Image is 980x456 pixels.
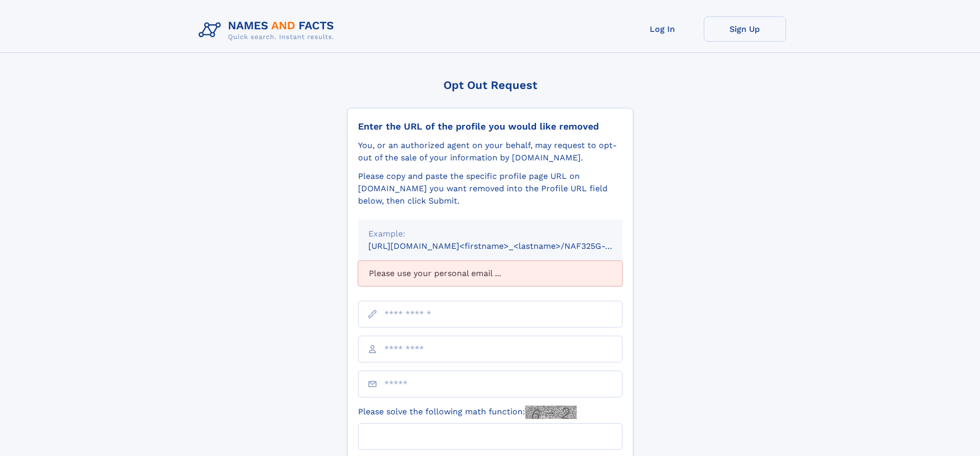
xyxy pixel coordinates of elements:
a: Sign Up [704,16,786,42]
div: Enter the URL of the profile you would like removed [358,121,622,132]
div: You, or an authorized agent on your behalf, may request to opt-out of the sale of your informatio... [358,139,622,164]
div: Please copy and paste the specific profile page URL on [DOMAIN_NAME] you want removed into the Pr... [358,170,622,207]
div: Opt Out Request [347,79,633,92]
div: Please use your personal email ... [358,261,622,286]
img: Logo Names and Facts [194,16,343,44]
small: [URL][DOMAIN_NAME]<firstname>_<lastname>/NAF325G-xxxxxxxx [368,241,642,251]
label: Please solve the following math function: [358,406,577,419]
a: Log In [621,16,704,42]
div: Example: [368,228,612,240]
